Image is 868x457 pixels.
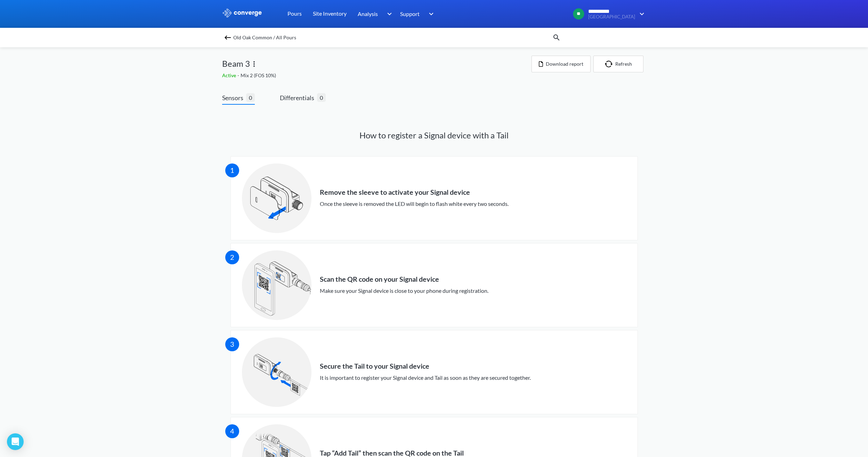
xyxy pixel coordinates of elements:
[552,33,561,42] img: icon-search.svg
[588,14,635,19] span: [GEOGRAPHIC_DATA]
[246,93,255,102] span: 0
[222,130,646,141] h1: How to register a Signal device with a Tail
[605,61,615,67] img: icon-refresh.svg
[250,60,258,68] img: more.svg
[358,9,378,18] span: Analysis
[539,61,543,67] img: icon-file.svg
[222,57,250,70] span: Beam 3
[242,250,311,320] img: 2-signal-qr-code-scan@3x.png
[224,33,232,42] img: backspace.svg
[532,56,591,72] button: Download report
[222,72,237,78] span: Active
[225,424,239,438] div: 4
[222,72,532,79] div: Mix 2 (FOS 10%)
[222,93,246,103] span: Sensors
[320,275,488,283] div: Scan the QR code on your Signal device
[320,362,531,370] div: Secure the Tail to your Signal device
[382,10,394,18] img: downArrow.svg
[320,199,509,208] div: Once the sleeve is removed the LED will begin to flash white every two seconds.
[225,163,239,177] div: 1
[400,9,420,18] span: Support
[242,337,311,407] img: 3-signal-secure-tail@3x.png
[424,10,436,18] img: downArrow.svg
[593,56,643,72] button: Refresh
[320,373,531,382] div: It is important to register your Signal device and Tail as soon as they are secured together.
[320,188,509,197] div: Remove the sleeve to activate your Signal device
[7,433,24,450] div: Open Intercom Messenger
[222,8,262,17] img: logo_ewhite.svg
[280,93,317,103] span: Differentials
[225,250,239,264] div: 2
[320,286,488,295] div: Make sure your Signal device is close to your phone during registration.
[635,10,646,18] img: downArrow.svg
[317,93,326,102] span: 0
[237,72,241,78] span: -
[225,337,239,351] div: 3
[242,163,311,233] img: 1-signal-sleeve-removal-info@3x.png
[233,33,296,42] span: Old Oak Common / All Pours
